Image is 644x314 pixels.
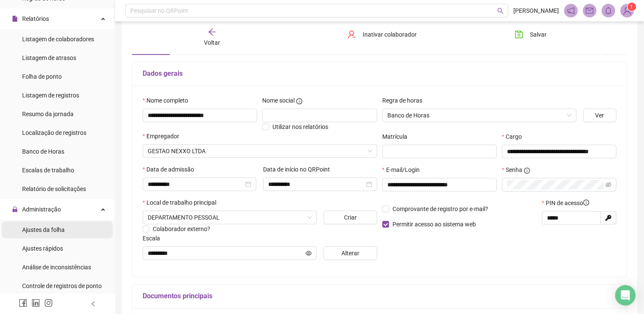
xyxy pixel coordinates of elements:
button: Criar [323,211,377,224]
label: Matrícula [382,132,413,141]
span: instagram [44,299,53,307]
label: Data de início no QRPoint [263,165,335,174]
span: Listagem de registros [22,92,79,99]
span: Listagem de atrasos [22,54,76,61]
label: E-mail/Login [382,165,425,174]
span: Controle de registros de ponto [22,283,102,289]
span: notification [567,7,575,14]
span: save [515,30,523,39]
span: mail [586,7,593,14]
span: Alterar [341,248,359,258]
span: Inativar colaborador [363,30,417,39]
span: arrow-left [208,28,216,36]
h5: Dados gerais [143,69,616,79]
span: Relatórios [22,15,49,22]
span: Voltar [204,39,220,46]
span: Utilizar nos relatórios [272,123,328,130]
button: ellipsis [607,35,627,55]
span: bell [604,7,612,14]
label: Local de trabalho principal [143,198,222,207]
span: Ajustes rápidos [22,245,63,252]
span: eye-invisible [605,182,611,188]
span: file [12,16,18,22]
span: Senha [506,165,522,174]
label: Data de admissão [143,165,200,174]
img: 92797 [621,4,633,17]
button: Alterar [323,246,377,260]
button: Inativar colaborador [341,28,423,41]
sup: Atualize o seu contato no menu Meus Dados [627,3,636,11]
span: info-circle [583,200,589,206]
label: Nome completo [143,96,194,105]
span: Análise de inconsistências [22,264,91,271]
span: Criar [344,213,357,222]
span: Colaborador externo? [153,226,210,232]
span: Escalas de trabalho [22,167,74,174]
span: Banco de Horas [22,148,64,155]
label: Empregador [143,131,185,141]
span: Relatório de solicitações [22,186,86,192]
span: Localização de registros [22,129,86,136]
button: Ver [583,108,616,122]
span: lock [12,206,18,212]
span: facebook [19,299,27,307]
span: Folha de ponto [22,73,62,80]
span: search [497,8,504,14]
span: Banco de Horas [387,109,571,122]
span: Comprovante de registro por e-mail? [392,206,488,212]
h5: Documentos principais [143,291,616,301]
span: Nome social [262,96,295,105]
span: left [90,301,96,307]
span: GESTAO NEXXO LTDA [148,145,372,157]
span: Administração [22,206,61,213]
span: eye [306,250,312,256]
span: Salvar [530,30,547,39]
span: Listagem de colaboradores [22,36,94,43]
label: Cargo [502,132,527,141]
span: Resumo da jornada [22,111,74,117]
span: Permitir acesso ao sistema web [392,221,476,228]
button: Salvar [508,28,553,41]
span: RUA PIAUI N 143, SALVADOR BAHIA [148,211,312,224]
span: PIN de acesso [546,198,589,208]
span: linkedin [31,299,40,307]
div: Open Intercom Messenger [615,285,635,305]
label: Escala [143,234,166,243]
span: [PERSON_NAME] [513,6,559,15]
span: user-delete [347,30,356,39]
span: Ajustes da folha [22,226,65,233]
span: Ver [595,111,604,120]
span: 1 [630,4,633,10]
span: info-circle [524,168,530,174]
label: Regra de horas [382,96,428,105]
span: info-circle [296,98,302,104]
